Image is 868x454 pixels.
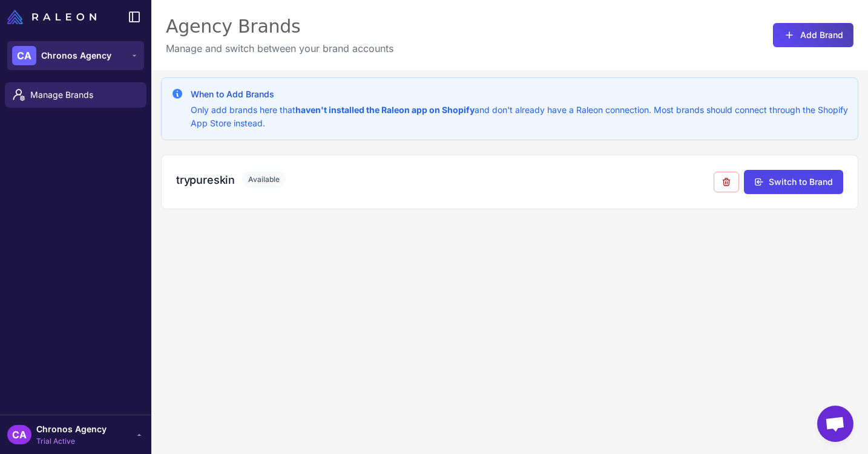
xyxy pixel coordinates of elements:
h3: trypureskin [176,172,235,188]
span: Available [242,172,286,187]
span: Chronos Agency [36,423,107,436]
span: Trial Active [36,436,107,447]
img: Raleon Logo [7,10,96,24]
div: CA [7,425,31,444]
strong: haven't installed the Raleon app on Shopify [295,105,475,115]
button: Add Brand [773,23,853,47]
span: Manage Brands [30,88,137,102]
p: Manage and switch between your brand accounts [166,41,393,56]
button: Remove from agency [714,172,739,192]
p: Only add brands here that and don't already have a Raleon connection. Most brands should connect ... [191,103,848,130]
div: Agency Brands [166,15,393,39]
a: Raleon Logo [7,10,101,24]
a: Open chat [817,406,853,442]
a: Manage Brands [5,82,146,108]
button: Switch to Brand [744,170,843,194]
h3: When to Add Brands [191,88,848,101]
button: CAChronos Agency [7,41,144,70]
div: CA [12,46,36,65]
span: Chronos Agency [41,49,111,62]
